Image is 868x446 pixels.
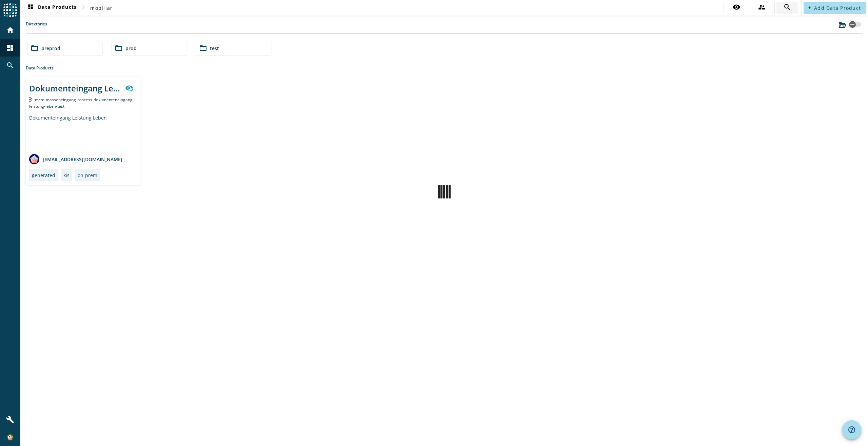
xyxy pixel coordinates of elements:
div: [EMAIL_ADDRESS][DOMAIN_NAME] [29,154,122,164]
div: kis [63,172,70,178]
mat-icon: build [6,416,14,424]
div: Dokumenteingang Leistung Leben [29,114,137,149]
span: Kafka Topic: mcm-masseneingang-process-dokumenteneingang-leistung-leben-test [29,97,134,109]
mat-icon: add [808,6,811,9]
div: generated [32,172,55,178]
span: Add Data Product [814,5,861,11]
span: preprod [41,45,60,51]
div: Data Products [26,65,863,71]
label: Directories [26,21,47,34]
mat-icon: visibility [732,3,741,11]
mat-icon: folder_open [199,44,207,52]
mat-icon: supervisor_account [758,3,766,11]
mat-icon: folder_open [31,44,39,52]
mat-icon: dashboard [26,4,35,12]
img: df3a2c00d7f1025ea8f91671640e3a84 [7,434,14,441]
div: on-prem [78,172,97,178]
mat-icon: search [6,61,14,69]
button: Data Products [24,2,79,14]
mat-icon: search [783,3,791,11]
mat-icon: help_outline [848,426,856,434]
div: Dokumenteingang Leistung Leben [29,83,121,94]
mat-icon: chevron_right [79,3,87,12]
img: spoud-logo.svg [3,3,17,17]
img: avatar [29,154,39,164]
img: Kafka Topic: mcm-masseneingang-process-dokumenteneingang-leistung-leben-test [29,97,32,102]
span: prod [125,45,137,51]
button: Add Data Product [804,2,866,14]
mat-icon: dashboard [6,44,14,52]
mat-icon: home [6,26,14,34]
span: Data Products [26,4,77,12]
mat-icon: folder_open [115,44,123,52]
button: mobiliar [87,2,115,14]
span: mobiliar [90,5,113,11]
span: test [210,45,219,51]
